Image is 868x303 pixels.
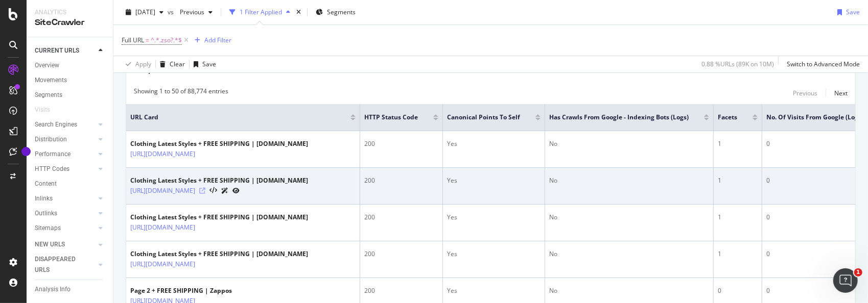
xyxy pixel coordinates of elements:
div: 200 [364,213,438,222]
div: Yes [447,286,541,295]
button: Segments [312,4,360,20]
div: 1 [718,139,758,148]
a: Performance [35,149,96,160]
a: [URL][DOMAIN_NAME] [130,222,195,233]
div: 200 [364,286,438,295]
div: No [549,213,709,222]
div: Clothing Latest Styles + FREE SHIPPING | [DOMAIN_NAME] [130,139,308,148]
span: HTTP Status Code [364,113,418,122]
div: DISAPPEARED URLS [35,254,86,275]
a: Visits [35,105,60,115]
a: [URL][DOMAIN_NAME] [130,149,195,159]
a: NEW URLS [35,239,96,250]
span: 1 [854,268,862,276]
a: [URL][DOMAIN_NAME] [130,259,195,269]
div: 0 [718,286,758,295]
a: CURRENT URLS [35,45,96,56]
div: Analytics [35,8,105,17]
span: = [146,36,149,44]
a: Content [35,179,106,189]
div: Search Engines [35,119,77,130]
button: Previous [793,87,817,99]
a: Sitemaps [35,223,96,234]
div: 1 [718,249,758,259]
a: HTTP Codes [35,164,96,174]
div: Sitemaps [35,223,61,234]
span: vs [168,8,176,16]
a: URL Inspection [232,185,240,196]
div: Analysis Info [35,284,71,295]
span: facets [718,113,737,122]
span: ^.*.zso?.*$ [151,33,182,47]
button: [DATE] [122,4,168,20]
a: Distribution [35,134,96,145]
div: Movements [35,75,67,86]
div: 1 [718,213,758,222]
div: Showing 1 to 50 of 88,774 entries [134,87,228,99]
a: Movements [35,75,106,86]
button: Clear [156,56,185,72]
a: [URL][DOMAIN_NAME] [130,186,195,196]
div: Tooltip anchor [21,147,31,156]
div: No [549,139,709,148]
button: Next [834,87,848,99]
div: HTTP Codes [35,164,69,174]
div: Yes [447,249,541,259]
div: Clothing Latest Styles + FREE SHIPPING | [DOMAIN_NAME] [130,176,308,185]
div: Apply [135,60,151,68]
div: times [294,7,303,17]
div: Previous [793,89,817,97]
div: Next [834,89,848,97]
div: Save [202,60,216,68]
div: Segments [35,90,62,100]
div: 200 [364,139,438,148]
button: 1 Filter Applied [225,4,294,20]
span: Segments [327,8,356,16]
div: Switch to Advanced Mode [787,60,860,68]
button: Switch to Advanced Mode [783,56,860,72]
button: Save [833,4,860,20]
div: 200 [364,176,438,185]
div: Content [35,179,57,189]
div: NEW URLS [35,239,65,250]
span: 2025 Aug. 18th [135,8,155,16]
div: No [549,286,709,295]
a: Overview [35,60,106,71]
div: 1 Filter Applied [240,8,282,16]
a: Segments [35,90,106,100]
div: Add Filter [204,36,231,44]
div: Inlinks [35,193,53,204]
button: View HTML Source [209,187,217,194]
div: SiteCrawler [35,17,105,29]
div: Page 2 + FREE SHIPPING | Zappos [130,286,240,295]
span: Previous [176,8,204,16]
iframe: Intercom live chat [833,268,858,293]
a: Visit Online Page [199,188,205,194]
div: Yes [447,176,541,185]
span: URL Card [130,113,348,122]
div: No [549,249,709,259]
div: Distribution [35,134,67,145]
a: Outlinks [35,208,96,219]
div: Overview [35,60,59,71]
div: Clothing Latest Styles + FREE SHIPPING | [DOMAIN_NAME] [130,213,308,222]
div: Clothing Latest Styles + FREE SHIPPING | [DOMAIN_NAME] [130,249,308,259]
a: DISAPPEARED URLS [35,254,96,275]
button: Add Filter [191,34,231,46]
span: Full URL [122,36,144,44]
span: No. of Visits from Google (Logs) [766,113,863,122]
div: Yes [447,213,541,222]
div: Outlinks [35,208,57,219]
div: CURRENT URLS [35,45,79,56]
div: Performance [35,149,71,160]
div: 200 [364,249,438,259]
div: Clear [170,60,185,68]
a: Analysis Info [35,284,106,295]
div: 0.88 % URLs ( 89K on 10M ) [701,60,774,68]
a: Inlinks [35,193,96,204]
div: No [549,176,709,185]
button: Previous [176,4,217,20]
span: Canonical Points to Self [447,113,520,122]
div: Save [846,8,860,16]
div: 1 [718,176,758,185]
